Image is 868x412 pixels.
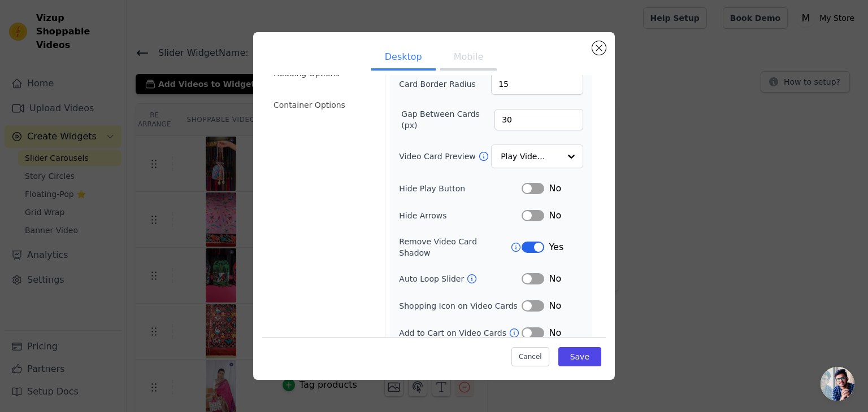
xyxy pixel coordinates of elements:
[399,183,522,194] label: Hide Play Button
[399,327,509,339] label: Add to Cart on Video Cards
[399,273,466,284] label: Auto Loop Slider
[549,326,561,340] span: No
[592,41,606,55] button: Close modal
[399,236,510,258] label: Remove Video Card Shadow
[371,46,436,71] button: Desktop
[267,94,378,116] li: Container Options
[440,46,497,71] button: Mobile
[399,151,478,162] label: Video Card Preview
[549,182,561,195] span: No
[549,272,561,286] span: No
[558,347,601,366] button: Save
[549,209,561,222] span: No
[399,78,476,90] label: Card Border Radius
[399,210,522,221] label: Hide Arrows
[549,299,561,313] span: No
[401,108,494,131] label: Gap Between Cards (px)
[399,300,522,312] label: Shopping Icon on Video Cards
[549,240,563,254] span: Yes
[821,367,854,401] div: Open chat
[511,347,549,366] button: Cancel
